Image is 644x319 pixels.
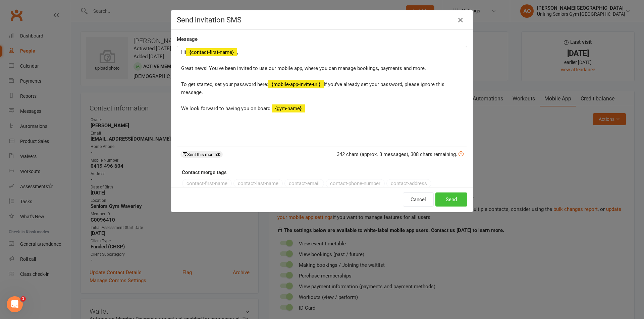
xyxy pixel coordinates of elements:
div: Sent this month: [180,151,223,158]
button: Close [455,15,466,25]
span: Hi [181,49,186,55]
button: Cancel [403,192,434,207]
iframe: Intercom live chat [7,296,23,312]
label: Message [177,35,198,43]
span: 1 [20,296,26,302]
label: Contact merge tags [182,168,227,176]
strong: 0 [218,152,220,157]
h4: Send invitation SMS [177,16,467,24]
div: 342 chars (approx. 3 messages), 308 chars remaining. [337,150,464,158]
button: Send [435,192,467,207]
span: , Great news! You've been invited to use our mobile app, where you can manage bookings, payments ... [181,49,426,87]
